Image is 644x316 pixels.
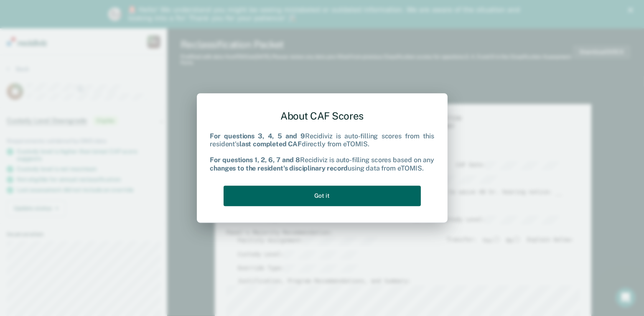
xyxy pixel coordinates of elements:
[108,8,122,21] img: Profile image for Kim
[210,132,305,140] b: For questions 3, 4, 5 and 9
[224,186,421,206] button: Got it
[239,140,302,148] b: last completed CAF
[210,132,434,172] div: Recidiviz is auto-filling scores from this resident's directly from eTOMIS. Recidiviz is auto-fil...
[210,103,434,129] div: About CAF Scores
[210,164,348,172] b: changes to the resident's disciplinary record
[128,6,523,23] div: 🚨 Hello! We understand you might be seeing mislabeled or outdated information. We are aware of th...
[628,8,636,13] div: Close
[210,156,300,164] b: For questions 1, 2, 6, 7 and 8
